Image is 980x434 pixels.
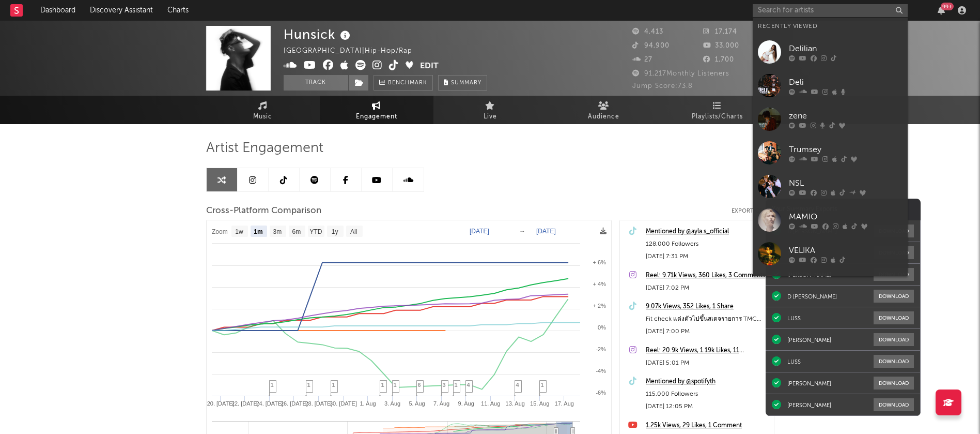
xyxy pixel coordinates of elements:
[388,77,427,89] span: Benchmark
[646,270,769,282] a: Reel: 9.71k Views, 360 Likes, 3 Comments
[530,400,549,407] text: 15. Aug
[292,228,301,235] text: 6m
[519,228,525,235] text: →
[787,293,837,300] div: D [PERSON_NAME]
[753,203,908,237] a: MAMIO
[753,271,908,304] a: [PERSON_NAME]
[409,400,425,407] text: 5. Aug
[787,358,801,365] div: LUSS
[732,208,774,214] button: Export CSV
[273,228,282,235] text: 3m
[593,303,606,309] text: + 2%
[874,290,914,303] button: Download
[433,96,547,124] a: Live
[598,324,606,331] text: 0%
[874,311,914,324] button: Download
[632,83,693,89] span: Jump Score: 73.8
[789,211,903,223] div: MAMIO
[646,400,769,413] div: [DATE] 12:05 PM
[787,401,831,409] div: [PERSON_NAME]
[753,102,908,136] a: zene
[646,357,769,369] div: [DATE] 5:01 PM
[206,96,320,124] a: Music
[384,400,400,407] text: 3. Aug
[789,42,903,55] div: Delilian
[332,382,335,388] span: 1
[381,382,384,388] span: 1
[938,6,945,14] button: 99+
[284,26,353,43] div: Hunsick
[470,228,489,235] text: [DATE]
[420,60,439,73] button: Edit
[360,400,376,407] text: 1. Aug
[646,238,769,250] div: 128,000 Followers
[758,20,903,33] div: Recently Viewed
[596,346,606,352] text: -2%
[646,226,769,238] a: Mentioned by @ayla.s_official
[874,333,914,346] button: Download
[433,400,449,407] text: 7. Aug
[206,205,321,217] span: Cross-Platform Comparison
[356,111,397,123] span: Engagement
[703,28,737,35] span: 17,174
[703,42,739,49] span: 33,000
[588,111,619,123] span: Audience
[789,143,903,156] div: Trumsey
[692,111,743,123] span: Playlists/Charts
[284,75,348,91] button: Track
[646,250,769,263] div: [DATE] 7:31 PM
[235,228,243,235] text: 1w
[646,376,769,388] a: Mentioned by @spotifyth
[481,400,500,407] text: 11. Aug
[350,228,356,235] text: All
[271,382,274,388] span: 1
[753,69,908,102] a: Deli
[484,111,497,123] span: Live
[231,400,258,407] text: 22. [DATE]
[703,56,734,63] span: 1,700
[330,400,357,407] text: 30. [DATE]
[280,400,307,407] text: 26. [DATE]
[632,56,652,63] span: 27
[596,390,606,396] text: -6%
[646,345,769,357] a: Reel: 20.9k Views, 1.19k Likes, 11 Comments
[874,355,914,368] button: Download
[541,382,544,388] span: 1
[789,244,903,257] div: VELIKA
[554,400,573,407] text: 17. Aug
[320,96,433,124] a: Engagement
[753,35,908,69] a: Delilian
[438,75,487,91] button: Summary
[284,45,424,57] div: [GEOGRAPHIC_DATA] | Hip-Hop/Rap
[206,142,323,155] span: Artist Engagement
[753,136,908,170] a: Trumsey
[789,177,903,189] div: NSL
[646,313,769,325] div: Fit check แต่งตัวไปขึ้นสเตจรายการ TMC ครับ 🖤⛓️‍💥 @AlpinestarsTH #hunsick #AlpinestarsThailand #[P...
[646,420,769,432] a: 1.25k Views, 29 Likes, 1 Comment
[789,110,903,122] div: zene
[661,96,774,124] a: Playlists/Charts
[331,228,338,235] text: 1y
[787,315,801,322] div: LUSS
[455,382,458,388] span: 1
[646,301,769,313] div: 9.07k Views, 352 Likes, 1 Share
[789,76,903,88] div: Deli
[256,400,283,407] text: 24. [DATE]
[632,28,663,35] span: 4,413
[787,336,831,343] div: [PERSON_NAME]
[394,382,397,388] span: 1
[753,170,908,203] a: NSL
[646,282,769,294] div: [DATE] 7:02 PM
[467,382,470,388] span: 4
[253,111,272,123] span: Music
[505,400,524,407] text: 13. Aug
[753,237,908,271] a: VELIKA
[646,388,769,400] div: 115,000 Followers
[646,325,769,338] div: [DATE] 7:00 PM
[458,400,474,407] text: 9. Aug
